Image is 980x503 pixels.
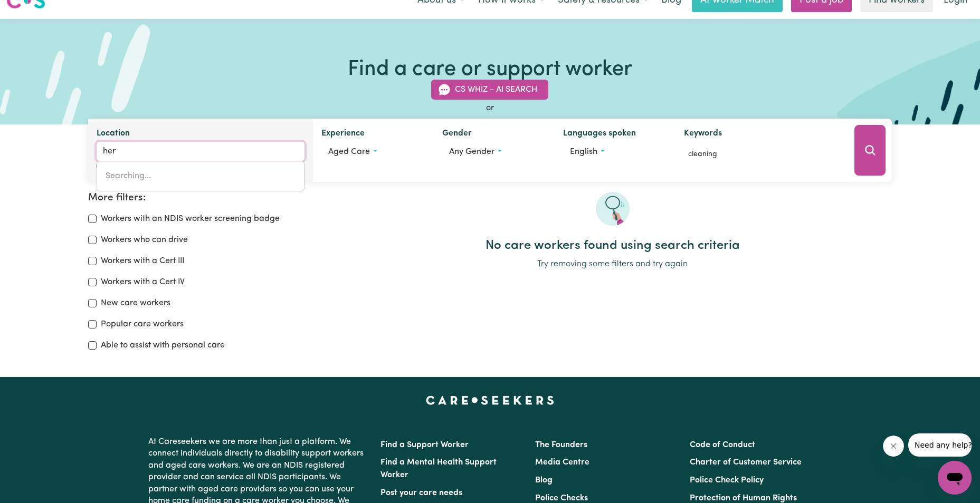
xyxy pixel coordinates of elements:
[883,436,904,457] iframe: Close message
[442,127,472,142] label: Gender
[97,142,305,161] input: Enter a suburb
[380,441,469,449] a: Find a Support Worker
[908,433,972,457] iframe: Message from company
[535,458,589,467] a: Media Centre
[6,7,64,16] span: Need any help?
[854,125,886,176] button: Search
[97,161,305,191] div: menu-options
[684,146,840,162] input: Enter keywords, e.g. full name, interests
[535,476,553,485] a: Blog
[380,458,497,479] a: Find a Mental Health Support Worker
[426,396,554,404] a: Careseekers home page
[442,142,546,162] button: Worker gender preference
[101,234,188,246] label: Workers who can drive
[380,489,462,497] a: Post your care needs
[563,127,636,142] label: Languages spoken
[328,148,370,156] span: Aged care
[348,57,632,82] h1: Find a care or support worker
[101,339,225,352] label: Able to assist with personal care
[938,461,972,495] iframe: Button to launch messaging window
[88,102,892,114] div: or
[570,148,597,156] span: English
[431,80,548,100] button: CS Whiz - AI Search
[535,441,587,449] a: The Founders
[684,127,722,142] label: Keywords
[321,142,425,162] button: Worker experience options
[449,148,494,156] span: Any gender
[101,212,280,225] label: Workers with an NDIS worker screening badge
[97,127,130,142] label: Location
[101,318,184,331] label: Popular care workers
[333,258,892,270] p: Try removing some filters and try again
[88,192,320,204] h2: More filters:
[690,476,764,485] a: Police Check Policy
[333,238,892,254] h2: No care workers found using search criteria
[321,127,365,142] label: Experience
[690,441,755,449] a: Code of Conduct
[690,458,802,467] a: Charter of Customer Service
[101,255,184,267] label: Workers with a Cert III
[535,494,588,502] a: Police Checks
[101,297,170,309] label: New care workers
[101,276,185,288] label: Workers with a Cert IV
[690,494,797,502] a: Protection of Human Rights
[563,142,667,162] button: Worker language preferences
